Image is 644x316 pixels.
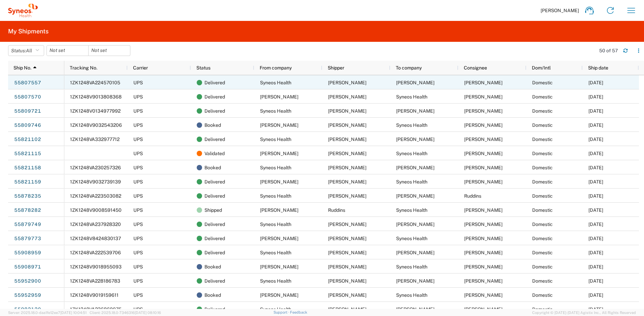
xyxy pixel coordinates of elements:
span: 06/05/2025 [588,122,603,128]
span: Domestic [532,179,553,184]
span: Kristen Collins [260,94,298,99]
span: Greg Harrell [464,108,503,114]
span: Syneos Health [260,307,291,312]
span: UPS [133,193,143,199]
span: Domestic [532,122,553,128]
span: 1ZK1248V9008591450 [70,207,122,213]
span: Erika Duff [260,151,298,156]
a: 55982120 [14,304,41,315]
span: Elise Ruddins [396,193,434,199]
span: JuanCarlos Gonzalez [328,193,366,199]
div: 50 of 57 [599,48,618,54]
span: UPS [133,80,143,85]
span: UPS [133,137,143,142]
h2: My Shipments [8,27,49,35]
a: 55952959 [14,290,41,301]
span: 06/16/2025 [588,236,603,241]
span: Juan Gonzales [464,151,503,156]
span: Erika Duff [464,137,503,142]
span: Syneos Health [260,80,291,85]
span: Delivered [204,274,225,288]
span: Syneos Health [396,236,427,241]
span: Booked [204,288,221,302]
a: 55807570 [14,92,41,103]
span: Booked [204,161,221,175]
span: Copyright © [DATE]-[DATE] Agistix Inc., All Rights Reserved [532,310,636,316]
span: Booked [204,260,221,274]
span: 1ZK1248VA332977712 [70,137,120,142]
a: 55821115 [14,148,41,159]
span: Juan Gonzalez [464,122,503,128]
span: Elise Ruddins [260,207,298,213]
span: Erika Duff [396,137,434,142]
span: 06/06/2025 [588,151,603,156]
span: 06/16/2025 [588,222,603,227]
span: 06/06/2025 [588,179,603,184]
span: Domestic [532,94,553,99]
span: Delivered [204,76,225,90]
span: Juan Gonzalez [328,108,366,114]
span: Kristen Collins [464,80,503,85]
span: UPS [133,122,143,128]
span: 06/23/2025 [588,307,603,312]
span: Meghna Upadhyay [464,307,503,312]
span: UPS [133,292,143,298]
span: Syneos Health [396,122,427,128]
span: Delivered [204,132,225,146]
span: Syneos Health [396,94,427,99]
span: Ruddins [464,193,481,199]
span: Syneos Health [396,264,427,269]
span: Shipper [328,65,344,70]
a: 55821102 [14,134,41,145]
span: 06/05/2025 [588,94,603,99]
span: 06/05/2025 [588,108,603,114]
span: Jonathan Barber [328,236,366,241]
button: Status:All [8,45,44,56]
span: 06/16/2025 [588,207,603,213]
span: Domestic [532,307,553,312]
a: 55821158 [14,163,41,173]
a: 55952900 [14,276,41,287]
span: Shipped [204,203,222,217]
span: Syneos Health [260,278,291,284]
a: 55809721 [14,106,41,117]
span: Erika Duff [396,165,434,170]
span: 06/18/2025 [588,264,603,269]
span: Domestic [532,222,553,227]
span: Domestic [532,151,553,156]
span: 1ZK1248V9032739139 [70,179,121,184]
input: Not set [47,46,88,56]
span: Juan Gonzalez [328,80,366,85]
span: 1ZK1248V9013808368 [70,94,122,99]
span: Syneos Health [260,137,291,142]
span: Dom/Intl [532,65,551,70]
span: Domestic [532,165,553,170]
span: Juan Gonzalez [328,250,366,255]
span: Juan Gonzales [464,179,503,184]
a: 55908971 [14,262,41,272]
span: Juan Gonzalez [464,94,503,99]
span: Namrata Dandale [396,250,434,255]
span: Greg Harrell [396,108,434,114]
span: 1ZK1248VA222539706 [70,250,121,255]
span: 1ZK1248VA228186783 [70,278,120,284]
span: Namrata Dandale [464,250,503,255]
span: All [26,48,32,53]
span: Ship No. [13,65,31,70]
a: 55878235 [14,191,41,202]
a: 55908959 [14,248,41,258]
span: 06/18/2025 [588,250,603,255]
span: Validated [204,146,225,161]
span: Ruddins [328,207,345,213]
span: Erika Duff [328,151,366,156]
span: Syneos Health [260,193,291,199]
span: Anitra Evans [328,292,366,298]
span: Kristen Collins [396,80,434,85]
span: Delivered [204,90,225,104]
span: Syneos Health [396,179,427,184]
a: Feedback [290,310,307,314]
span: JuanCarlos Gonzalez [464,207,503,213]
span: Erika Duff [260,179,298,184]
span: Greg Harrell [260,122,298,128]
span: Server: 2025.18.0-daa1fe12ee7 [8,311,87,315]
